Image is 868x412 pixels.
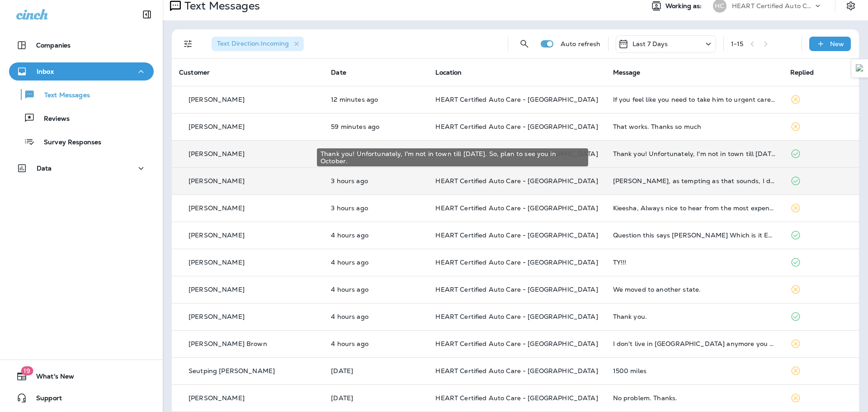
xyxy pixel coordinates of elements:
div: That works. Thanks so much [613,123,776,130]
span: HEART Certified Auto Care - [GEOGRAPHIC_DATA] [435,340,598,348]
p: Sep 10, 2025 01:54 PM [331,96,421,103]
span: Support [27,394,62,405]
p: [PERSON_NAME] [189,313,245,320]
div: Kieesha, Always nice to hear from the most expensive woman in Evanston. 🙂 I bought a 2022 Lincoln... [613,204,776,212]
p: [PERSON_NAME] [189,232,245,239]
p: Sep 10, 2025 01:07 PM [331,123,421,130]
p: Survey Responses [35,138,101,147]
p: Sep 10, 2025 09:22 AM [331,286,421,293]
div: If you feel like you need to take him to urgent care let me know [613,96,776,103]
p: Last 7 Days [632,40,668,47]
span: Text Direction : Incoming [217,39,289,47]
div: I don't live in Evanston anymore you can take me off the text list thanks! [613,340,776,347]
span: Message [613,68,641,76]
p: Sep 8, 2025 09:35 AM [331,394,421,402]
div: 1500 miles [613,367,776,374]
p: [PERSON_NAME] [189,259,245,266]
p: Data [37,165,52,172]
div: Question this says Evanston Which is it Evanston or wilmette? [613,232,776,239]
p: Reviews [35,115,70,123]
button: Survey Responses [9,132,154,151]
button: 19What's New [9,367,154,385]
p: [PERSON_NAME] [189,286,245,293]
p: [PERSON_NAME] [189,204,245,212]
span: Replied [790,68,814,76]
span: HEART Certified Auto Care - [GEOGRAPHIC_DATA] [435,285,598,294]
div: Thank you! Unfortunately, I'm not in town till [DATE]. So, plan to see you in October. [317,148,588,166]
span: HEART Certified Auto Care - [GEOGRAPHIC_DATA] [435,231,598,239]
p: [PERSON_NAME] [189,123,245,130]
p: Sep 10, 2025 10:14 AM [331,204,421,212]
p: Companies [36,42,71,49]
span: 19 [21,366,33,375]
p: [PERSON_NAME] Brown [189,340,267,347]
div: Thank you. [613,313,776,320]
span: HEART Certified Auto Care - [GEOGRAPHIC_DATA] [435,123,598,131]
p: HEART Certified Auto Care [732,2,813,9]
span: HEART Certified Auto Care - [GEOGRAPHIC_DATA] [435,313,598,321]
p: Sep 10, 2025 09:07 AM [331,340,421,347]
span: HEART Certified Auto Care - [GEOGRAPHIC_DATA] [435,177,598,185]
span: HEART Certified Auto Care - [GEOGRAPHIC_DATA] [435,367,598,375]
div: Keisha, as tempting as that sounds, I don't want to take advantage or jeopardize our contractual ... [613,177,776,185]
p: [PERSON_NAME] [189,150,245,157]
p: [PERSON_NAME] [189,394,245,402]
div: We moved to another state. [613,286,776,293]
span: HEART Certified Auto Care - [GEOGRAPHIC_DATA] [435,204,598,212]
p: [PERSON_NAME] [189,96,245,103]
button: Search Messages [515,35,533,53]
p: Sep 10, 2025 10:35 AM [331,177,421,185]
div: Thank you! Unfortunately, I'm not in town till Sept 29. So, plan to see you in October. [613,150,776,157]
p: Seutping [PERSON_NAME] [189,367,275,374]
p: [PERSON_NAME] [189,177,245,185]
button: Text Messages [9,85,154,104]
span: Working as: [665,2,704,10]
div: TY!!! [613,259,776,266]
p: Sep 10, 2025 09:10 AM [331,313,421,320]
button: Filters [179,35,197,53]
p: Auto refresh [561,40,601,47]
p: Sep 10, 2025 10:02 AM [331,232,421,239]
span: Date [331,68,346,76]
button: Support [9,389,154,407]
p: Sep 8, 2025 09:38 AM [331,367,421,374]
span: Customer [179,68,210,76]
span: Location [435,68,462,76]
button: Collapse Sidebar [134,5,160,24]
span: HEART Certified Auto Care - [GEOGRAPHIC_DATA] [435,258,598,266]
div: No problem. Thanks. [613,394,776,402]
span: What's New [27,373,74,384]
div: 1 - 15 [731,40,744,47]
span: HEART Certified Auto Care - [GEOGRAPHIC_DATA] [435,394,598,402]
p: Text Messages [35,91,90,100]
span: HEART Certified Auto Care - [GEOGRAPHIC_DATA] [435,95,598,104]
p: Inbox [37,68,54,75]
button: Companies [9,36,154,54]
div: Text Direction:Incoming [212,37,304,51]
p: Sep 10, 2025 09:40 AM [331,259,421,266]
p: New [830,40,844,47]
img: Detect Auto [856,64,864,72]
button: Data [9,159,154,177]
button: Reviews [9,109,154,128]
button: Inbox [9,62,154,81]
